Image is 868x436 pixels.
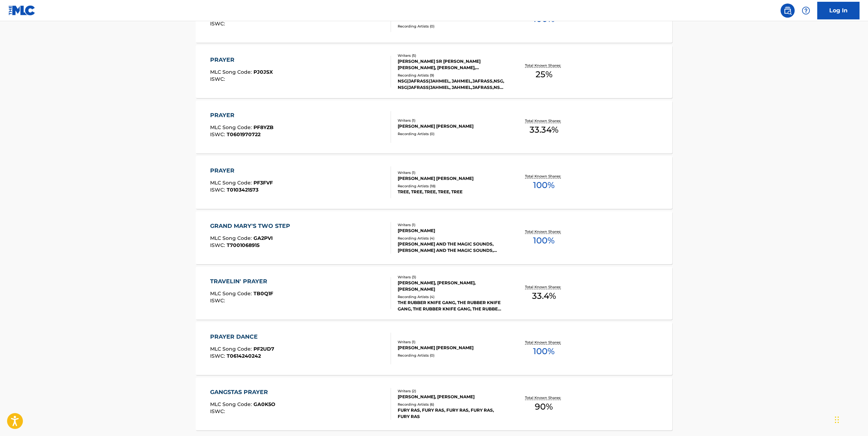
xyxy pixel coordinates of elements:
span: 90 % [535,400,553,413]
div: [PERSON_NAME] [398,228,504,234]
div: Writers ( 2 ) [398,388,504,394]
div: [PERSON_NAME] [PERSON_NAME] [398,123,504,129]
div: THE RUBBER KNIFE GANG, THE RUBBER KNIFE GANG, THE RUBBER KNIFE GANG, THE RUBBER KNIFE GANG [398,299,504,312]
div: Recording Artists ( 0 ) [398,131,504,137]
span: T0601970722 [227,131,261,138]
div: [PERSON_NAME] SR [PERSON_NAME] [PERSON_NAME], [PERSON_NAME], [PERSON_NAME] [PERSON_NAME], INCONNU... [398,58,504,71]
p: Total Known Shares: [525,174,563,179]
div: GANGSTAS PRAYER [210,388,275,396]
span: MLC Song Code : [210,69,253,75]
a: PRAYERMLC Song Code:PF8YZBISWC:T0601970722Writers (1)[PERSON_NAME] [PERSON_NAME]Recording Artists... [196,101,672,153]
div: Recording Artists ( 6 ) [398,402,504,407]
span: ISWC : [210,297,227,304]
img: MLC Logo [8,5,36,16]
span: T0614240242 [227,353,261,359]
p: Total Known Shares: [525,340,563,345]
div: Writers ( 1 ) [398,339,504,345]
div: Writers ( 5 ) [398,53,504,58]
div: [PERSON_NAME] [PERSON_NAME] [398,175,504,182]
div: PRAYER [210,111,274,120]
div: Writers ( 1 ) [398,170,504,175]
div: Recording Artists ( 18 ) [398,183,504,189]
span: 25 % [536,68,552,81]
div: Drag [835,409,839,430]
div: Recording Artists ( 0 ) [398,353,504,358]
div: [PERSON_NAME], [PERSON_NAME] [398,394,504,400]
div: Help [799,4,813,18]
div: Recording Artists ( 4 ) [398,236,504,241]
span: T7001068915 [227,242,259,248]
div: Recording Artists ( 9 ) [398,73,504,78]
span: 100 % [533,345,555,358]
span: GA2PVI [253,235,273,241]
span: MLC Song Code : [210,180,253,186]
a: TRAVELIN' PRAYERMLC Song Code:TB0Q1FISWC:Writers (3)[PERSON_NAME], [PERSON_NAME], [PERSON_NAME]Re... [196,267,672,320]
div: PRAYER [210,56,273,64]
div: NSG|JAFRASS|JAHMIEL, JAHMIEL,JAFRASS,NSG, NSG|JAFRASS|JAHMIEL, JAHMIEL,JAFRASS,NSG, JAHMIEL, JAFR... [398,78,504,91]
div: GRAND MARY'S TWO STEP [210,222,294,230]
p: Total Known Shares: [525,284,563,290]
p: Total Known Shares: [525,229,563,234]
span: ISWC : [210,353,227,359]
div: PRAYER DANCE [210,333,274,341]
span: ISWC : [210,242,227,248]
p: Total Known Shares: [525,63,563,68]
span: ISWC : [210,131,227,138]
a: PRAYERMLC Song Code:PJ0JSXISWC:Writers (5)[PERSON_NAME] SR [PERSON_NAME] [PERSON_NAME], [PERSON_N... [196,45,672,98]
span: ISWC : [210,20,227,27]
iframe: Chat Widget [833,402,868,436]
img: help [802,6,810,15]
span: MLC Song Code : [210,346,253,352]
a: GANGSTAS PRAYERMLC Song Code:GA0K5OISWC:Writers (2)[PERSON_NAME], [PERSON_NAME]Recording Artists ... [196,377,672,430]
a: GRAND MARY'S TWO STEPMLC Song Code:GA2PVIISWC:T7001068915Writers (1)[PERSON_NAME]Recording Artist... [196,211,672,264]
div: [PERSON_NAME] AND THE MAGIC SOUNDS, [PERSON_NAME] AND THE MAGIC SOUNDS, [PERSON_NAME];THE MAGIC S... [398,241,504,254]
span: ISWC : [210,76,227,82]
span: MLC Song Code : [210,401,253,407]
span: 100 % [533,179,555,192]
span: MLC Song Code : [210,235,253,241]
span: PJ0JSX [253,69,273,75]
a: PRAYERMLC Song Code:PF3FVFISWC:T0103421573Writers (1)[PERSON_NAME] [PERSON_NAME]Recording Artists... [196,156,672,209]
div: FURY RAS, FURY RAS, FURY RAS, FURY RAS, FURY RAS [398,407,504,420]
span: GA0K5O [253,401,275,407]
a: PRAYER DANCEMLC Song Code:PF2UD7ISWC:T0614240242Writers (1)[PERSON_NAME] [PERSON_NAME]Recording A... [196,322,672,375]
span: T0103421573 [227,187,258,193]
span: PF2UD7 [253,346,274,352]
span: PF8YZB [253,124,274,131]
span: 100 % [533,234,555,247]
div: Recording Artists ( 4 ) [398,294,504,299]
div: [PERSON_NAME] [PERSON_NAME] [398,345,504,351]
div: Writers ( 3 ) [398,274,504,280]
span: 33.34 % [530,123,558,136]
span: ISWC : [210,408,227,414]
div: TRAVELIN' PRAYER [210,277,273,286]
a: Log In [817,2,860,19]
a: Public Search [781,4,795,18]
span: MLC Song Code : [210,124,253,131]
div: TREE, TREE, TREE, TREE, TREE [398,189,504,195]
span: 33.4 % [532,290,556,302]
div: PRAYER [210,166,273,175]
p: Total Known Shares: [525,395,563,400]
span: PF3FVF [253,180,273,186]
div: Writers ( 1 ) [398,118,504,123]
div: Writers ( 1 ) [398,222,504,228]
span: TB0Q1F [253,290,273,297]
p: Total Known Shares: [525,118,563,123]
div: [PERSON_NAME], [PERSON_NAME], [PERSON_NAME] [398,280,504,292]
span: MLC Song Code : [210,290,253,297]
span: ISWC : [210,187,227,193]
img: search [783,6,792,15]
div: Recording Artists ( 0 ) [398,24,504,29]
